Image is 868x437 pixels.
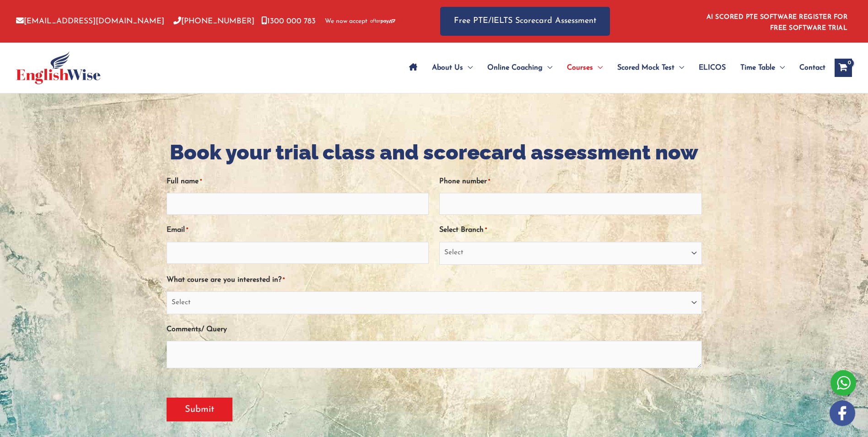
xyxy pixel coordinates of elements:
[617,52,674,84] span: Scored Mock Test
[167,273,285,288] label: What course are you interested in?
[261,17,316,25] a: 1300 000 783
[593,52,603,84] span: Menu Toggle
[167,322,227,337] label: Comments/ Query
[432,52,463,84] span: About Us
[799,52,825,84] span: Contact
[674,52,684,84] span: Menu Toggle
[167,223,188,238] label: Email
[560,52,610,84] a: CoursesMenu Toggle
[173,17,254,25] a: [PHONE_NUMBER]
[16,17,164,25] a: [EMAIL_ADDRESS][DOMAIN_NAME]
[487,52,543,84] span: Online Coaching
[567,52,593,84] span: Courses
[16,51,101,84] img: cropped-ew-logo
[439,174,490,189] label: Phone number
[425,52,480,84] a: About UsMenu Toggle
[167,139,702,166] h2: Book your trial class and scorecard assessment now
[325,17,367,26] span: We now accept
[792,52,825,84] a: Contact
[691,52,733,84] a: ELICOS
[835,59,852,77] a: View Shopping Cart, empty
[830,400,855,426] img: white-facebook.png
[440,7,610,36] a: Free PTE/IELTS Scorecard Assessment
[610,52,691,84] a: Scored Mock TestMenu Toggle
[439,223,487,238] label: Select Branch
[402,52,825,84] nav: Site Navigation: Main Menu
[733,52,792,84] a: Time TableMenu Toggle
[543,52,552,84] span: Menu Toggle
[167,398,232,421] input: Submit
[701,6,852,36] aside: Header Widget 1
[775,52,785,84] span: Menu Toggle
[167,174,202,189] label: Full name
[699,52,726,84] span: ELICOS
[463,52,473,84] span: Menu Toggle
[480,52,560,84] a: Online CoachingMenu Toggle
[370,19,395,24] img: Afterpay-Logo
[740,52,775,84] span: Time Table
[706,14,848,32] a: AI SCORED PTE SOFTWARE REGISTER FOR FREE SOFTWARE TRIAL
